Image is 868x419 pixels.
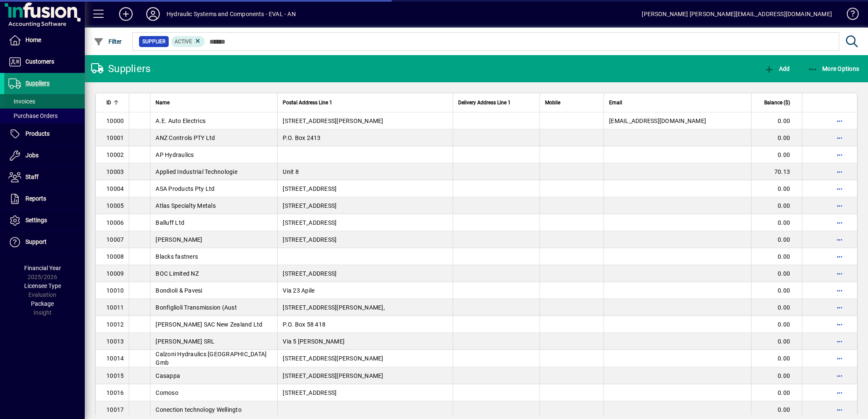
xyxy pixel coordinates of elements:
a: Customers [4,51,85,73]
button: Add [112,6,139,22]
span: 10000 [106,117,124,124]
button: More options [833,165,846,179]
button: More options [833,352,846,365]
div: Balance ($) [757,98,798,107]
button: More options [833,131,846,145]
span: Postal Address Line 1 [283,98,332,107]
span: [PERSON_NAME] SRL [156,338,214,345]
span: 10011 [106,304,124,311]
td: 0.00 [751,112,802,129]
button: More options [833,267,846,280]
span: 10002 [106,151,124,158]
button: More options [833,318,846,331]
mat-chip: Activation Status: Active [171,36,205,47]
span: Bondioli & Pavesi [156,287,202,294]
td: 0.00 [751,282,802,299]
td: 0.00 [751,197,802,214]
span: Delivery Address Line 1 [458,98,511,107]
span: [EMAIL_ADDRESS][DOMAIN_NAME] [609,117,706,124]
a: Products [4,123,85,145]
span: A.E. Auto Electrics [156,117,206,124]
span: Applied Industrial Technologie [156,168,237,175]
span: [STREET_ADDRESS][PERSON_NAME], [283,304,385,311]
span: [STREET_ADDRESS] [283,236,337,243]
button: More options [833,386,846,399]
span: 10004 [106,185,124,192]
div: Mobile [545,98,599,107]
a: Reports [4,188,85,209]
span: [STREET_ADDRESS][PERSON_NAME] [283,355,383,362]
span: Unit 8 [283,168,299,175]
button: Profile [139,6,167,22]
span: Balluff Ltd [156,219,184,226]
span: Jobs [25,152,39,159]
span: 10003 [106,168,124,175]
span: [STREET_ADDRESS] [283,270,337,277]
span: Mobile [545,98,560,107]
span: Staff [25,173,39,180]
td: 0.00 [751,316,802,333]
button: More options [833,233,846,246]
span: Active [175,39,192,45]
button: More options [833,148,846,162]
span: Suppliers [25,80,50,87]
span: Invoices [8,98,35,105]
button: More options [833,284,846,297]
span: 10010 [106,287,124,294]
div: [PERSON_NAME] [PERSON_NAME][EMAIL_ADDRESS][DOMAIN_NAME] [642,7,832,21]
button: More options [833,199,846,212]
span: 10014 [106,355,124,362]
span: Calzoni Hydraulics [GEOGRAPHIC_DATA] Gmb [156,351,267,366]
div: Email [609,98,746,107]
td: 0.00 [751,367,802,384]
span: Blacks fastners [156,253,198,260]
span: 10013 [106,338,124,345]
span: 10009 [106,270,124,277]
span: Via 23 Apile [283,287,314,294]
td: 0.00 [751,265,802,282]
td: 0.00 [751,333,802,350]
span: ASA Products Pty Ltd [156,185,214,192]
span: [STREET_ADDRESS][PERSON_NAME] [283,117,383,124]
span: Balance ($) [764,98,790,107]
span: Name [156,98,170,107]
td: 0.00 [751,401,802,418]
div: ID [106,98,124,107]
span: Support [25,238,47,245]
button: Add [762,61,792,76]
span: [STREET_ADDRESS] [283,185,337,192]
span: 10005 [106,202,124,209]
button: More options [833,403,846,416]
span: 10006 [106,219,124,226]
span: Settings [25,217,47,223]
button: More options [833,369,846,383]
span: 10008 [106,253,124,260]
a: Jobs [4,145,85,166]
a: Knowledge Base [840,2,857,29]
span: Via 5 [PERSON_NAME] [283,338,345,345]
td: 0.00 [751,146,802,163]
a: Settings [4,210,85,231]
span: More Options [808,65,860,72]
a: Staff [4,167,85,188]
span: 10016 [106,389,124,396]
button: More Options [806,61,862,76]
span: Home [25,36,41,43]
span: Filter [94,38,122,45]
span: [STREET_ADDRESS] [283,389,337,396]
span: [PERSON_NAME] SAC New Zealand Ltd [156,321,262,328]
td: 0.00 [751,384,802,401]
a: Purchase Orders [4,109,85,123]
span: [PERSON_NAME] [156,236,202,243]
a: Home [4,30,85,51]
button: More options [833,301,846,314]
span: Bonfiglioli Transmission (Aust [156,304,237,311]
span: P.O. Box 58 418 [283,321,325,328]
span: [STREET_ADDRESS] [283,202,337,209]
a: Invoices [4,94,85,109]
span: [STREET_ADDRESS][PERSON_NAME] [283,372,383,379]
span: Add [764,65,790,72]
td: 0.00 [751,248,802,265]
span: [STREET_ADDRESS] [283,219,337,226]
span: Customers [25,58,54,65]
